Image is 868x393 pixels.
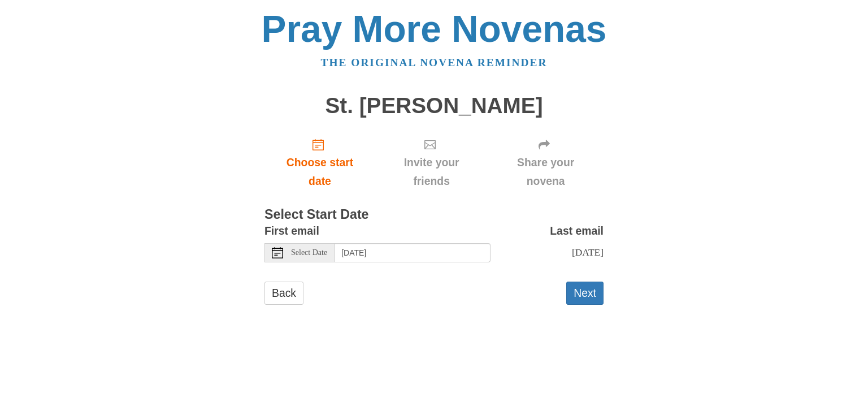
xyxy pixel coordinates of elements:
[264,94,604,118] h1: St. [PERSON_NAME]
[264,282,303,305] a: Back
[276,153,364,191] span: Choose start date
[375,129,488,196] div: Click "Next" to confirm your start date first.
[572,247,604,258] span: [DATE]
[291,249,327,257] span: Select Date
[321,57,548,68] a: The original novena reminder
[262,8,607,50] a: Pray More Novenas
[499,153,592,191] span: Share your novena
[264,222,319,240] label: First email
[550,222,604,240] label: Last email
[488,129,604,196] div: Click "Next" to confirm your start date first.
[264,129,375,196] a: Choose start date
[264,208,604,222] h3: Select Start Date
[566,282,604,305] button: Next
[387,153,476,191] span: Invite your friends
